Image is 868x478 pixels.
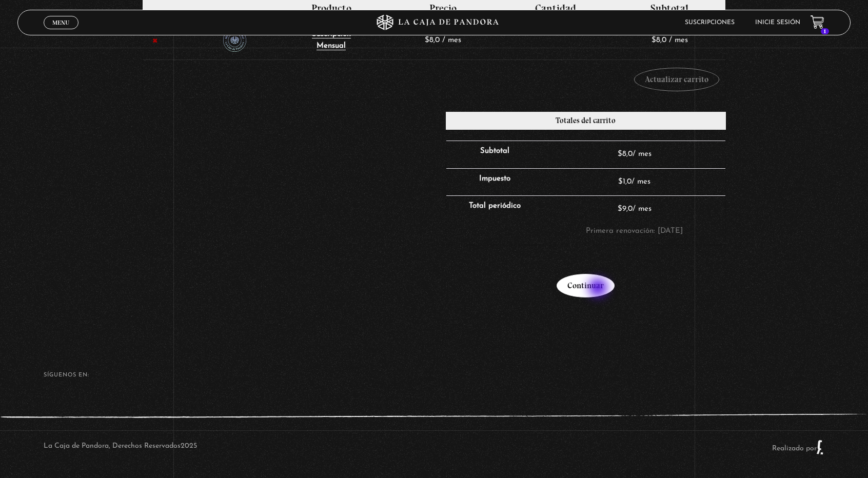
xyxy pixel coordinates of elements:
span: $ [618,205,622,213]
span: Menu [52,19,69,26]
th: Impuesto [446,168,544,196]
td: / mes [544,141,725,168]
a: Suscripción Mensual [312,30,351,50]
td: / mes [544,195,725,245]
a: Eliminar Suscripción Mensual del carrito [149,35,161,47]
button: Actualizar carrito [634,68,719,91]
h4: SÍguenos en: [44,372,825,378]
span: 8,0 [618,150,633,158]
p: La Caja de Pandora, Derechos Reservados 2025 [44,440,197,455]
a: Suscripciones [685,19,735,26]
a: Realizado por [772,445,824,452]
span: $ [618,178,623,186]
a: Inicie sesión [755,19,800,26]
span: 1,0 [618,178,632,186]
span: 1 [821,28,829,34]
a: Continuar [557,274,615,297]
bdi: 8,0 [425,36,440,44]
h2: Totales del carrito [446,112,726,130]
th: Total periódico [446,195,544,245]
span: $ [652,36,656,44]
th: Subtotal [446,141,544,168]
td: / mes [544,168,725,196]
span: / mes [669,36,688,44]
small: Primera renovación: [DATE] [586,227,683,235]
span: Cerrar [49,28,73,35]
bdi: 8,0 [652,36,666,44]
span: / mes [442,36,461,44]
span: 9,0 [618,205,633,213]
span: $ [425,36,429,44]
a: 1 [811,15,824,29]
span: $ [618,150,622,158]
